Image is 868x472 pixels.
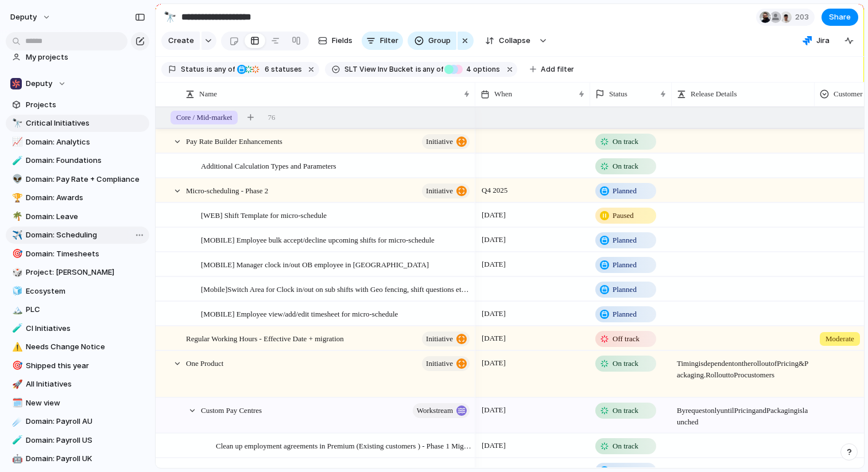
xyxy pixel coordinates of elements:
span: Needs Change Notice [26,341,145,353]
span: statuses [261,64,302,75]
div: ✈️ [12,229,20,242]
span: deputy [10,11,37,23]
span: Name [199,88,217,100]
div: 🧪 [12,322,20,335]
a: 🌴Domain: Leave [6,208,149,225]
span: Domain: Awards [26,192,145,204]
span: Group [428,35,451,46]
button: 🎲 [10,267,22,278]
button: 🔭 [161,8,179,26]
button: 🧪 [10,323,22,334]
button: ☄️ [10,416,22,427]
button: 🌴 [10,211,22,223]
button: 📈 [10,136,22,148]
div: 🚀 [12,378,20,391]
span: 76 [268,112,275,123]
button: 6 statuses [236,63,304,76]
div: 🔭 [12,117,20,130]
a: 🧪Domain: Payroll US [6,432,149,449]
span: Pay Rate Builder Enhancements [186,134,282,147]
button: 🤖 [10,453,22,465]
span: 4 [463,65,473,73]
button: Create [161,32,200,50]
button: Deputy [6,75,149,92]
span: Projects [26,99,145,111]
div: 🏔️PLC [6,301,149,318]
span: Additional Calculation Types and Parameters [201,159,336,172]
button: Group [408,32,456,50]
button: 🎯 [10,248,22,260]
div: 🔭 [164,9,176,25]
span: On track [613,405,638,416]
button: Fields [313,32,357,50]
a: 🗓️New view [6,395,149,412]
span: Planned [613,309,637,320]
a: ✈️Domain: Scheduling [6,227,149,244]
button: isany of [204,63,237,76]
span: When [494,88,512,100]
button: 🗓️ [10,397,22,409]
span: [DATE] [479,356,509,370]
button: Jira [798,32,834,49]
span: SLT View Inv Bucket [344,64,413,75]
span: Core / Mid-market [176,112,232,123]
div: 🎯Shipped this year [6,357,149,375]
div: 🏆 [12,192,20,205]
span: On track [613,161,638,172]
span: On track [613,358,638,369]
span: [DATE] [479,258,509,271]
span: Domain: Timesheets [26,248,145,260]
a: 🎲Project: [PERSON_NAME] [6,264,149,281]
button: 🏆 [10,192,22,204]
span: By request only until Pricing and Packaging is launched [672,399,814,428]
span: [MOBILE] Manager clock in/out OB employee in [GEOGRAPHIC_DATA] [201,258,429,271]
span: [MOBILE] Employee bulk accept/decline upcoming shifts for micro-schedule [201,233,435,246]
a: 🏆Domain: Awards [6,189,149,206]
span: [DATE] [479,331,509,345]
a: 🔭Critical Initiatives [6,115,149,132]
div: 🧊 [12,284,20,298]
button: initiative [422,356,470,371]
span: On track [613,136,638,147]
span: CI Initiatives [26,323,145,334]
span: Regular Working Hours - Effective Date + migration [186,331,344,345]
span: initiative [426,183,453,199]
span: Domain: Analytics [26,136,145,148]
span: Jira [816,35,830,46]
a: 👽Domain: Pay Rate + Compliance [6,171,149,188]
span: [DATE] [479,233,509,247]
span: any of [212,64,235,75]
button: workstream [413,403,470,418]
span: [DATE] [479,307,509,321]
div: 🧪 [12,434,20,447]
span: Planned [613,259,637,271]
span: [WEB] Shift Template for micro-schedule [201,208,327,221]
a: 🧪Domain: Foundations [6,152,149,169]
span: is [416,64,421,75]
a: ⚠️Needs Change Notice [6,338,149,356]
span: Micro-scheduling - Phase 2 [186,184,268,197]
button: 🧪 [10,435,22,446]
div: 🧪 [12,154,20,167]
div: 🤖 [12,453,20,466]
button: Collapse [478,32,536,50]
button: 🚀 [10,379,22,390]
span: Fields [332,35,352,46]
button: initiative [422,134,470,149]
span: On track [613,440,638,452]
a: 🤖Domain: Payroll UK [6,450,149,467]
span: Release Details [691,88,737,100]
a: My projects [6,49,149,66]
a: Projects [6,96,149,114]
button: isany of [413,63,446,76]
div: ☄️Domain: Payroll AU [6,413,149,430]
button: 4 options [444,63,502,76]
span: Custom Pay Centres [201,403,262,416]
